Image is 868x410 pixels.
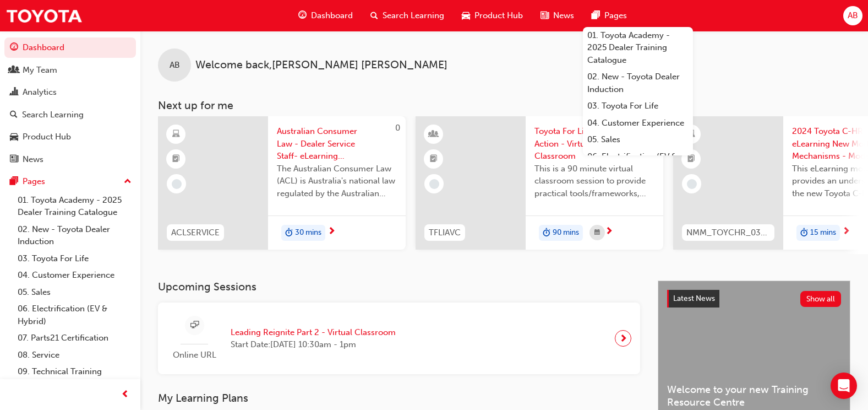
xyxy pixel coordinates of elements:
[583,68,693,98] a: 02. New - Toyota Dealer Induction
[430,127,438,142] span: learningResourceType_INSTRUCTOR_LED-icon
[290,4,362,27] a: guage-iconDashboard
[13,221,136,250] a: 02. New - Toyota Dealer Induction
[10,66,18,75] span: people-icon
[429,226,461,239] span: TFLIAVC
[842,227,850,237] span: next-icon
[22,109,84,121] div: Search Learning
[10,155,18,165] span: news-icon
[13,192,136,221] a: 01. Toyota Academy - 2025 Dealer Training Catalogue
[13,300,136,330] a: 06. Electrification (EV & Hybrid)
[687,179,697,189] span: learningRecordVerb_NONE-icon
[140,99,868,112] h3: Next up for me
[667,384,841,408] span: Welcome to your new Training Resource Centre
[687,127,695,142] span: learningResourceType_ELEARNING-icon
[667,290,841,307] a: Latest NewsShow all
[429,179,439,189] span: learningRecordVerb_NONE-icon
[10,177,18,187] span: pages-icon
[583,98,693,115] a: 03. Toyota For Life
[311,9,353,22] span: Dashboard
[583,131,693,148] a: 05. Sales
[673,294,715,303] span: Latest News
[4,35,136,171] button: DashboardMy TeamAnalyticsSearch LearningProduct HubNews
[10,43,18,53] span: guage-icon
[362,4,453,27] a: search-iconSearch Learning
[4,127,136,147] a: Product Hub
[383,9,444,22] span: Search Learning
[4,37,136,58] a: Dashboard
[195,59,447,72] span: Welcome back , [PERSON_NAME] [PERSON_NAME]
[4,105,136,125] a: Search Learning
[158,392,640,404] h3: My Learning Plans
[686,226,770,239] span: NMM_TOYCHR_032024_MODULE_1
[13,330,136,347] a: 07. Parts21 Certification
[167,311,631,366] a: Online URLLeading Reignite Part 2 - Virtual ClassroomStart Date:[DATE] 10:30am - 1pm
[583,27,693,69] a: 01. Toyota Academy - 2025 Dealer Training Catalogue
[583,4,636,27] a: pages-iconPages
[172,127,180,142] span: learningResourceType_ELEARNING-icon
[23,175,45,188] div: Pages
[10,110,18,120] span: search-icon
[277,125,397,163] span: Australian Consumer Law - Dealer Service Staff- eLearning Module
[298,9,307,23] span: guage-icon
[285,226,293,240] span: duration-icon
[370,9,378,23] span: search-icon
[848,9,858,22] span: AB
[541,9,549,23] span: news-icon
[124,175,132,189] span: up-icon
[395,123,400,133] span: 0
[231,338,396,351] span: Start Date: [DATE] 10:30am - 1pm
[13,347,136,364] a: 08. Service
[23,131,71,143] div: Product Hub
[843,6,862,25] button: AB
[534,125,654,163] span: Toyota For Life In Action - Virtual Classroom
[158,116,406,250] a: 0ACLSERVICEAustralian Consumer Law - Dealer Service Staff- eLearning ModuleThe Australian Consume...
[171,226,220,239] span: ACLSERVICE
[462,9,470,23] span: car-icon
[4,82,136,102] a: Analytics
[23,64,57,77] div: My Team
[277,163,397,200] span: The Australian Consumer Law (ACL) is Australia's national law regulated by the Australian Competi...
[13,250,136,267] a: 03. Toyota For Life
[13,284,136,301] a: 05. Sales
[23,86,57,99] div: Analytics
[583,148,693,177] a: 06. Electrification (EV & Hybrid)
[800,291,842,307] button: Show all
[592,9,600,23] span: pages-icon
[13,267,136,284] a: 04. Customer Experience
[190,319,199,332] span: sessionType_ONLINE_URL-icon
[327,227,336,237] span: next-icon
[831,373,857,399] div: Open Intercom Messenger
[10,132,18,142] span: car-icon
[4,60,136,80] a: My Team
[543,226,550,240] span: duration-icon
[430,152,438,166] span: booktick-icon
[474,9,523,22] span: Product Hub
[6,3,83,28] img: Trak
[604,9,627,22] span: Pages
[172,152,180,166] span: booktick-icon
[583,115,693,132] a: 04. Customer Experience
[532,4,583,27] a: news-iconNews
[158,280,640,293] h3: Upcoming Sessions
[800,226,808,240] span: duration-icon
[4,171,136,192] button: Pages
[619,331,627,346] span: next-icon
[605,227,613,237] span: next-icon
[10,88,18,98] span: chart-icon
[810,226,836,239] span: 15 mins
[170,59,180,72] span: AB
[13,363,136,380] a: 09. Technical Training
[172,179,182,189] span: learningRecordVerb_NONE-icon
[534,163,654,200] span: This is a 90 minute virtual classroom session to provide practical tools/frameworks, behaviours a...
[4,149,136,170] a: News
[453,4,532,27] a: car-iconProduct Hub
[231,326,396,339] span: Leading Reignite Part 2 - Virtual Classroom
[416,116,663,250] a: 0TFLIAVCToyota For Life In Action - Virtual ClassroomThis is a 90 minute virtual classroom sessio...
[553,226,579,239] span: 90 mins
[23,153,43,166] div: News
[687,152,695,166] span: booktick-icon
[594,226,600,240] span: calendar-icon
[121,388,129,402] span: prev-icon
